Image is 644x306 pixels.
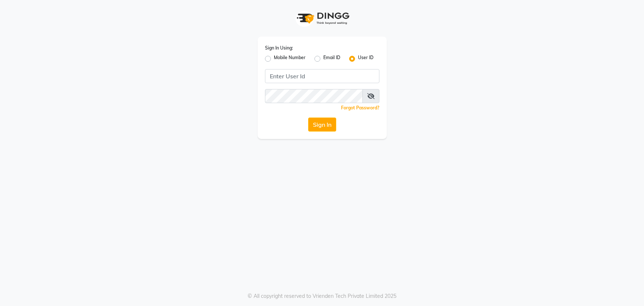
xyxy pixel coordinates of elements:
a: Forgot Password? [341,105,379,110]
input: Username [265,69,379,83]
img: logo1.svg [293,7,352,29]
label: Sign In Using: [265,45,293,51]
label: Email ID [323,54,340,63]
label: Mobile Number [274,54,306,63]
label: User ID [358,54,373,63]
input: Username [265,89,363,103]
button: Sign In [308,118,336,132]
